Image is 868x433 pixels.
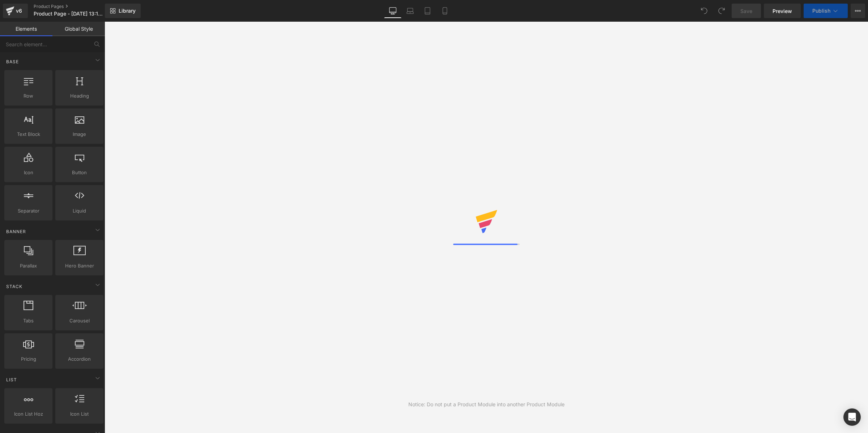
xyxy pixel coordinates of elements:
[58,355,101,363] span: Accordion
[697,4,711,18] button: Undo
[5,376,18,383] span: List
[7,207,50,215] span: Separator
[7,317,50,325] span: Tabs
[764,4,801,18] a: Preview
[7,92,50,100] span: Row
[401,4,419,18] a: Laptop
[58,169,101,176] span: Button
[714,4,729,18] button: Redo
[5,228,27,235] span: Banner
[5,283,23,290] span: Stack
[58,262,101,270] span: Hero Banner
[7,410,50,418] span: Icon List Hoz
[119,8,136,14] span: Library
[58,130,101,138] span: Image
[34,4,117,9] a: Product Pages
[7,169,50,176] span: Icon
[14,6,24,16] div: v6
[804,4,848,18] button: Publish
[740,7,752,15] span: Save
[52,22,105,36] a: Global Style
[843,408,861,426] div: Open Intercom Messenger
[408,400,565,408] div: Notice: Do not put a Product Module into another Product Module
[58,207,101,215] span: Liquid
[812,8,830,14] span: Publish
[58,92,101,100] span: Heading
[7,355,50,363] span: Pricing
[436,4,454,18] a: Mobile
[105,4,141,18] a: New Library
[58,410,101,418] span: Icon List
[58,317,101,325] span: Carousel
[384,4,401,18] a: Desktop
[34,11,103,17] span: Product Page - [DATE] 13:13:59
[3,4,28,18] a: v6
[5,58,20,65] span: Base
[7,262,50,270] span: Parallax
[851,4,865,18] button: More
[419,4,436,18] a: Tablet
[7,130,50,138] span: Text Block
[773,7,792,15] span: Preview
